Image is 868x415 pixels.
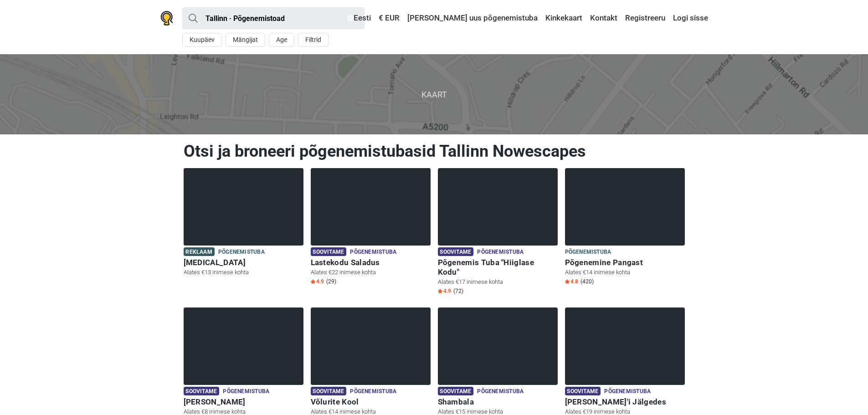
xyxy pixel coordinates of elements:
img: Paranoia [184,168,303,246]
span: 4.9 [438,287,451,295]
span: Soovitame [311,247,347,256]
a: Registreeru [623,10,668,26]
span: Soovitame [438,387,474,395]
a: Paranoia Reklaam Põgenemistuba [MEDICAL_DATA] Alates €13 inimese kohta [184,168,303,278]
span: Soovitame [565,387,601,395]
p: Alates €13 inimese kohta [184,268,303,277]
a: Kinkekaart [543,10,585,26]
h6: [PERSON_NAME]'i Jälgedes [565,397,685,407]
a: Logi sisse [671,10,708,26]
span: Soovitame [311,387,347,395]
p: Alates €17 inimese kohta [438,278,558,286]
img: Võlurite Kool [311,307,431,385]
img: Lastekodu Saladus [311,168,431,246]
img: Nowescape logo [160,11,173,26]
h6: Võlurite Kool [311,397,431,407]
p: Alates €22 inimese kohta [311,268,431,277]
h6: Shambala [438,397,558,407]
span: Reklaam [184,247,215,256]
button: Kuupäev [182,33,222,47]
button: Mängijat [226,33,265,47]
p: Alates €14 inimese kohta [565,268,685,277]
a: [PERSON_NAME] uus põgenemistuba [405,10,540,26]
span: Põgenemistuba [477,247,524,257]
img: Põgenemis Tuba "Hiiglase Kodu" [438,168,558,246]
h6: Põgenemis Tuba "Hiiglase Kodu" [438,258,558,277]
span: 4.9 [311,278,324,285]
span: Põgenemistuba [223,387,269,397]
h6: Lastekodu Saladus [311,258,431,267]
img: Eesti [347,15,354,21]
a: Põgenemine Pangast Põgenemistuba Põgenemine Pangast Alates €14 inimese kohta Star4.8 (420) [565,168,685,287]
a: Eesti [345,10,373,26]
a: Kontakt [588,10,620,26]
span: Põgenemistuba [350,387,396,397]
span: Soovitame [438,247,474,256]
a: € EUR [376,10,402,26]
span: (72) [453,287,463,295]
h1: Otsi ja broneeri põgenemistubasid Tallinn Nowescapes [184,141,685,161]
span: Põgenemistuba [565,247,611,257]
span: Põgenemistuba [218,247,265,257]
h6: [MEDICAL_DATA] [184,258,303,267]
button: Filtrid [298,33,329,47]
a: Põgenemis Tuba "Hiiglase Kodu" Soovitame Põgenemistuba Põgenemis Tuba "Hiiglase Kodu" Alates €17 ... [438,168,558,297]
span: Soovitame [184,387,220,395]
span: (29) [326,278,336,285]
span: Põgenemistuba [604,387,651,397]
img: Sherlock Holmes [184,307,303,385]
img: Star [311,279,315,284]
img: Shambala [438,307,558,385]
span: (420) [580,278,594,285]
span: Põgenemistuba [350,247,396,257]
button: Age [269,33,294,47]
img: Star [438,289,442,293]
span: Põgenemistuba [477,387,524,397]
h6: Põgenemine Pangast [565,258,685,267]
a: Lastekodu Saladus Soovitame Põgenemistuba Lastekodu Saladus Alates €22 inimese kohta Star4.9 (29) [311,168,431,287]
img: Alice'i Jälgedes [565,307,685,385]
img: Star [565,279,570,284]
h6: [PERSON_NAME] [184,397,303,407]
span: 4.8 [565,278,578,285]
img: Põgenemine Pangast [565,168,685,246]
input: proovi “Tallinn” [182,7,365,29]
